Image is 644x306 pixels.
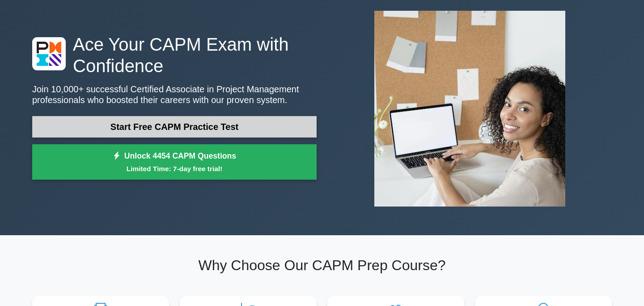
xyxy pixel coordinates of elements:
[32,84,317,105] p: Join 10,000+ successful Certified Associate in Project Management professionals who boosted their...
[32,257,612,274] h2: Why Choose Our CAPM Prep Course?
[43,164,305,174] small: Limited Time: 7-day free trial!
[32,34,317,77] h1: Ace Your CAPM Exam with Confidence
[32,144,317,180] a: Unlock 4454 CAPM QuestionsLimited Time: 7-day free trial!
[32,116,317,138] a: Start Free CAPM Practice Test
